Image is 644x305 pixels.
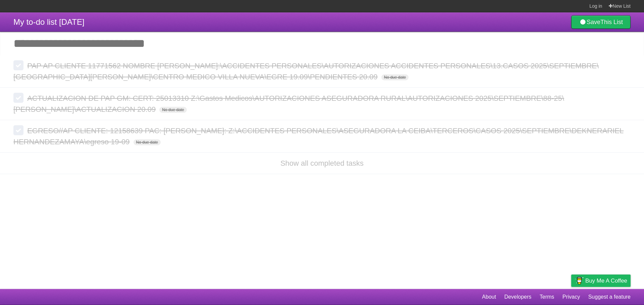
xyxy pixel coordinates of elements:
[540,291,554,303] a: Terms
[133,139,161,145] span: No due date
[13,127,624,146] span: EGRESO//AP CLIENTE: 12158639 PAC: [PERSON_NAME]: Z:\ACCIDENTES PERSONALES\ASEGURADORA LA CEIBA\TE...
[562,291,580,303] a: Privacy
[600,19,623,25] b: This List
[571,275,631,287] a: Buy me a coffee
[13,93,23,103] label: Done
[588,291,631,303] a: Suggest a feature
[13,94,564,113] span: ACTUALIZACION DE PAP GM: CERT: 25013310 Z:\Gastos Medicos\AUTORIZACIONES ASEGURADORA RURAL\AUTORI...
[381,74,409,80] span: No due date
[571,15,631,29] a: SaveThis List
[575,275,584,286] img: Buy me a coffee
[280,159,364,167] a: Show all completed tasks
[13,62,599,81] span: PAP AP CLIENTE 11771562 NOMBRE [PERSON_NAME]:\ACCIDENTES PERSONALES\AUTORIZACIONES ACCIDENTES PER...
[159,107,186,113] span: No due date
[504,291,531,303] a: Developers
[13,60,23,70] label: Done
[13,125,23,135] label: Done
[585,275,627,287] span: Buy me a coffee
[482,291,496,303] a: About
[13,17,85,26] span: My to-do list [DATE]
